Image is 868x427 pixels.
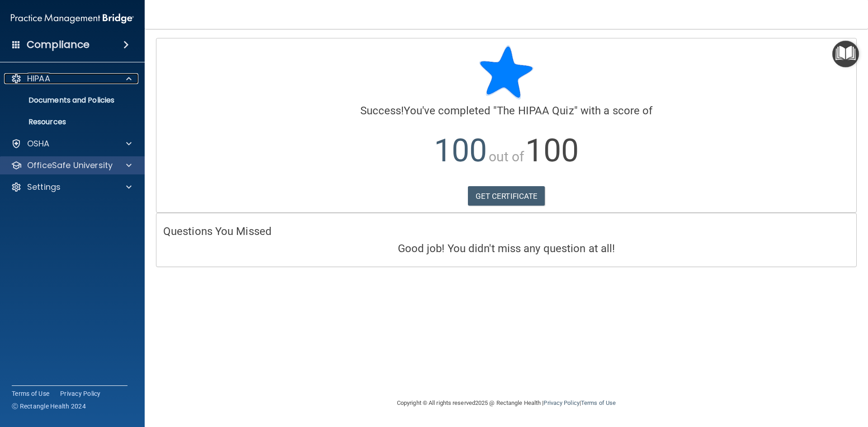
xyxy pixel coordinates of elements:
[497,104,574,117] span: The HIPAA Quiz
[11,73,132,84] a: HIPAA
[6,96,129,105] p: Documents and Policies
[27,38,90,51] h4: Compliance
[27,182,61,192] p: Settings
[11,160,132,171] a: OfficeSafe University
[6,117,129,127] p: Resources
[60,389,101,398] a: Privacy Policy
[163,105,849,117] h4: You've completed " " with a score of
[581,399,616,406] a: Terms of Use
[163,225,849,237] h4: Questions You Missed
[27,73,50,84] p: HIPAA
[434,132,487,169] span: 100
[525,132,578,169] span: 100
[479,45,533,99] img: blue-star-rounded.9d042014.png
[360,104,404,117] span: Success!
[11,182,132,192] a: Settings
[27,160,113,171] p: OfficeSafe University
[12,389,49,398] a: Terms of Use
[12,402,86,411] span: Ⓒ Rectangle Health 2024
[163,243,849,254] h4: Good job! You didn't miss any question at all!
[489,149,524,164] span: out of
[341,389,671,418] div: Copyright © All rights reserved 2025 @ Rectangle Health | |
[832,41,859,67] button: Open Resource Center
[11,138,132,149] a: OSHA
[27,138,50,149] p: OSHA
[11,9,134,28] img: PMB logo
[543,399,579,406] a: Privacy Policy
[468,186,545,206] a: GET CERTIFICATE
